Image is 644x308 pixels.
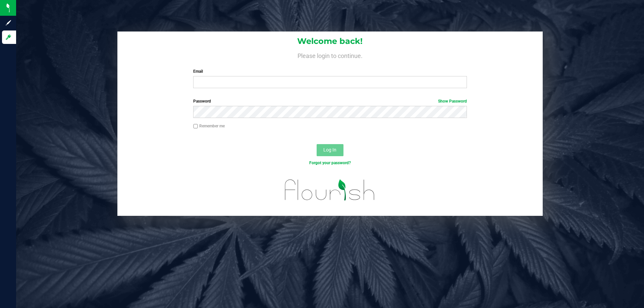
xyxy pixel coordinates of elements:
[277,173,383,207] img: flourish_logo.svg
[309,161,351,165] a: Forgot your password?
[117,37,543,46] h1: Welcome back!
[317,144,343,156] button: Log In
[323,147,336,152] span: Log In
[193,99,211,104] span: Password
[117,51,543,59] h4: Please login to continue.
[5,19,12,26] inline-svg: Sign up
[193,123,225,129] label: Remember me
[193,68,467,74] label: Email
[5,34,12,41] inline-svg: Log in
[438,99,467,104] a: Show Password
[193,124,198,129] input: Remember me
